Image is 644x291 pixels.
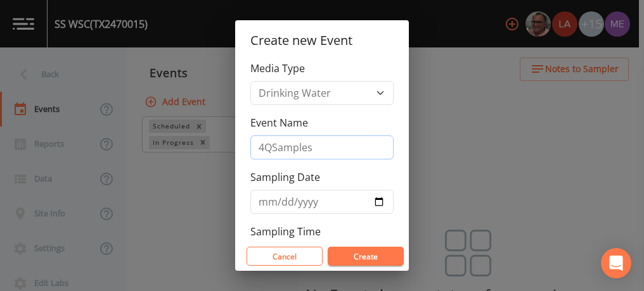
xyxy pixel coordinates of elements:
[328,247,404,266] button: Create
[250,224,321,239] label: Sampling Time
[601,248,631,278] div: Open Intercom Messenger
[250,170,320,185] label: Sampling Date
[235,20,409,61] h2: Create new Event
[250,115,308,130] label: Event Name
[250,61,305,76] label: Media Type
[247,247,323,266] button: Cancel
